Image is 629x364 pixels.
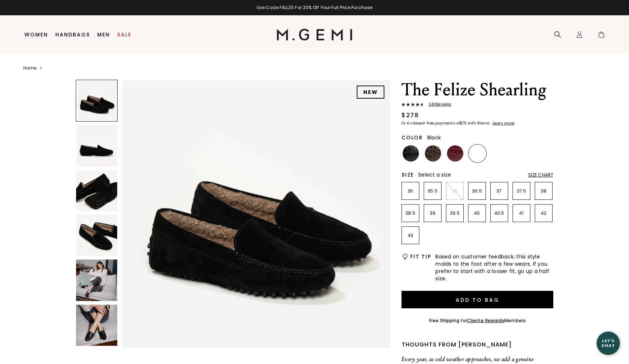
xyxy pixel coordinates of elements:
[401,340,553,349] div: Thoughts from [PERSON_NAME]
[469,145,486,162] img: Black
[447,145,463,162] img: Burgundy Croc
[401,291,553,308] button: Add to Bag
[528,172,553,178] div: Size Chart
[401,172,414,178] h2: Size
[76,305,117,346] img: The Felize Shearling
[76,260,117,301] img: The Felize Shearling
[122,80,390,348] img: The Felize Shearling
[446,210,463,216] p: 39.5
[76,125,117,166] img: The Felize Shearling
[468,120,491,126] klarna-placement-style-body: with Klarna
[514,145,530,162] img: Olive
[23,65,36,71] a: Home
[427,134,441,141] span: Black
[597,339,620,348] div: Let's Chat
[460,120,467,126] klarna-placement-style-amount: $70
[535,210,552,216] p: 42
[277,29,353,40] img: M.Gemi
[401,102,553,108] a: 242Reviews
[401,120,460,126] klarna-placement-style-body: Or 4 interest-free payments of
[467,317,505,324] a: Cliente Rewards
[424,210,441,216] p: 39
[402,188,419,194] p: 35
[513,188,530,194] p: 37.5
[446,188,463,194] p: 36
[410,254,431,260] h2: Fit Tip
[357,86,384,99] div: NEW
[76,215,117,256] img: The Felize Shearling
[418,171,451,178] span: Select a size
[117,32,131,37] a: Sale
[424,188,441,194] p: 35.5
[401,135,423,141] h2: Color
[402,233,419,238] p: 43
[491,210,508,216] p: 40.5
[401,111,419,120] div: $278
[24,32,48,37] a: Women
[424,102,451,107] span: 242 Review s
[513,210,530,216] p: 41
[492,120,514,126] klarna-placement-style-cta: Learn more
[492,121,514,126] a: Learn more
[401,80,553,100] h1: The Felize Shearling
[76,170,117,211] img: The Felize Shearling
[429,318,526,324] div: Free Shipping for Members
[403,145,419,162] img: Black Croc
[97,32,110,37] a: Men
[491,188,508,194] p: 37
[468,210,486,216] p: 40
[55,32,90,37] a: Handbags
[435,253,553,282] span: Based on customer feedback, this style molds to the foot after a few wears. If you prefer to star...
[468,188,486,194] p: 36.5
[535,188,552,194] p: 38
[425,145,441,162] img: Chocolate Croc
[402,210,419,216] p: 38.5
[491,145,508,162] img: Chocolate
